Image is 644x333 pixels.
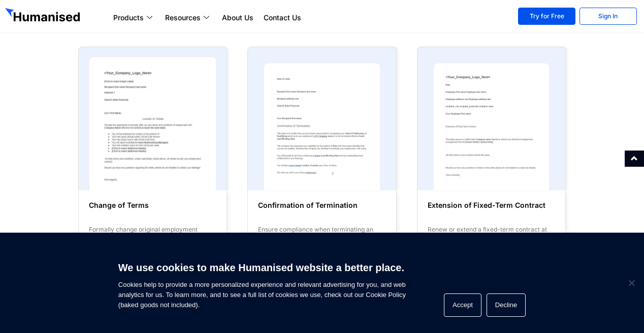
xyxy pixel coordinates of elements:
[217,12,259,24] a: About Us
[428,200,555,220] h6: Extension of Fixed-Term Contract
[579,8,637,25] a: Sign In
[118,255,406,310] span: Cookies help to provide a more personalized experience and relevant advertising for you, and web ...
[626,278,636,288] span: Decline
[428,225,555,265] div: Renew or extend a fixed-term contract at the end of the specified period with this simple templat...
[258,200,385,220] h6: Confirmation of Termination
[258,225,385,275] div: Ensure compliance when terminating an employee, with this official template to clearly communicat...
[89,226,205,274] span: Formally change original employment terms, with compliant change of terms formats for salary chan...
[118,261,406,275] h6: We use cookies to make Humanised website a better place.
[259,12,306,24] a: Contact Us
[487,293,526,317] button: Decline
[89,200,216,220] h6: Change of Terms
[444,293,481,317] button: Accept
[518,8,575,25] a: Try for Free
[160,12,217,24] a: Resources
[108,12,160,24] a: Products
[5,8,82,24] img: GetHumanised Logo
